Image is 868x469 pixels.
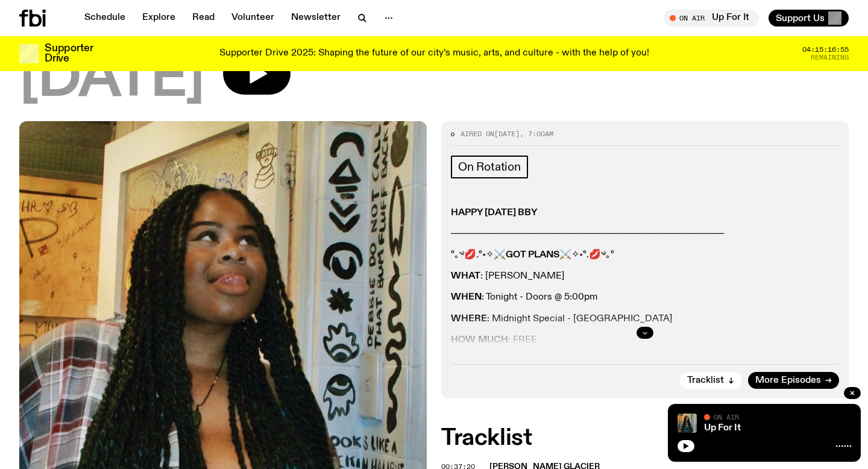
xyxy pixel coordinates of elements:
span: Aired on [461,129,494,139]
button: Tracklist [680,372,742,389]
span: On Air [714,413,739,421]
strong: WHAT [451,271,480,281]
p: : Tonight - Doors @ 5:00pm [451,292,839,303]
h2: Tracklist [441,427,849,449]
a: Volunteer [224,10,281,27]
strong: GOT PLANS [506,250,559,260]
a: Schedule [77,10,133,27]
span: Support Us [776,13,825,24]
img: Ify - a Brown Skin girl with black braided twists, looking up to the side with her tongue stickin... [678,414,697,433]
button: On AirUp For It [664,10,759,27]
p: : [PERSON_NAME] [451,271,839,282]
span: [DATE] [19,52,204,107]
a: Read [185,10,222,27]
strong: HAPPY [DATE] BBY [451,208,538,218]
a: Up For It [704,423,741,433]
a: More Episodes [748,372,839,389]
span: On Rotation [458,160,521,174]
h3: Supporter Drive [45,43,93,64]
span: , 7:00am [520,129,553,139]
span: 04:15:16:55 [802,46,849,53]
a: Newsletter [284,10,348,27]
span: More Episodes [755,376,821,385]
p: ──────────────────────────────────────── [451,228,839,240]
p: °｡༄💋.°˖✧⚔ ⚔✧˖°.💋༄｡° [451,250,839,261]
strong: WHEN [451,292,482,302]
span: Tracklist [687,376,724,385]
span: Remaining [811,54,849,61]
a: On Rotation [451,156,528,178]
a: Explore [135,10,183,27]
span: [DATE] [494,129,520,139]
button: Support Us [769,10,849,27]
p: Supporter Drive 2025: Shaping the future of our city’s music, arts, and culture - with the help o... [219,48,649,59]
